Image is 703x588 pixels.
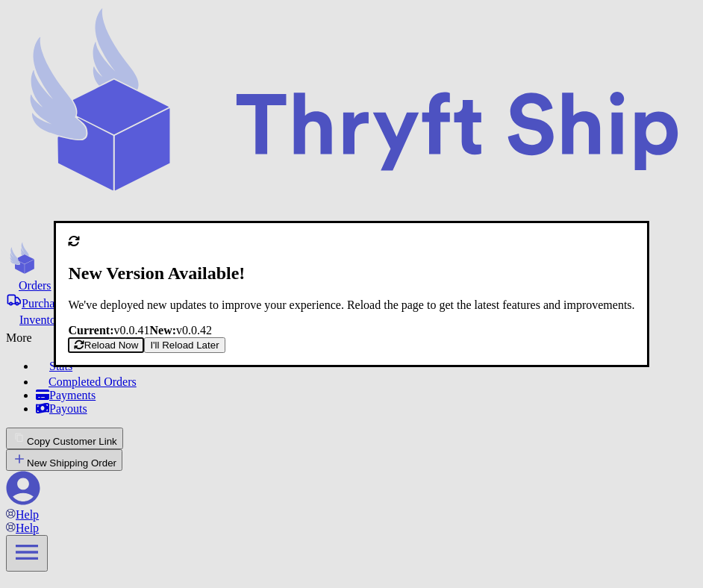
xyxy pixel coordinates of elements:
[144,337,225,353] button: I'll Reload Later
[68,324,149,337] span: v 0.0.41
[149,324,176,337] strong: New:
[68,298,634,312] p: We've deployed new updates to improve your experience. Reload the page to get the latest features...
[149,324,212,337] span: v 0.0.42
[68,337,144,353] button: Reload Now
[68,324,113,337] strong: Current:
[68,263,634,284] h2: New Version Available!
